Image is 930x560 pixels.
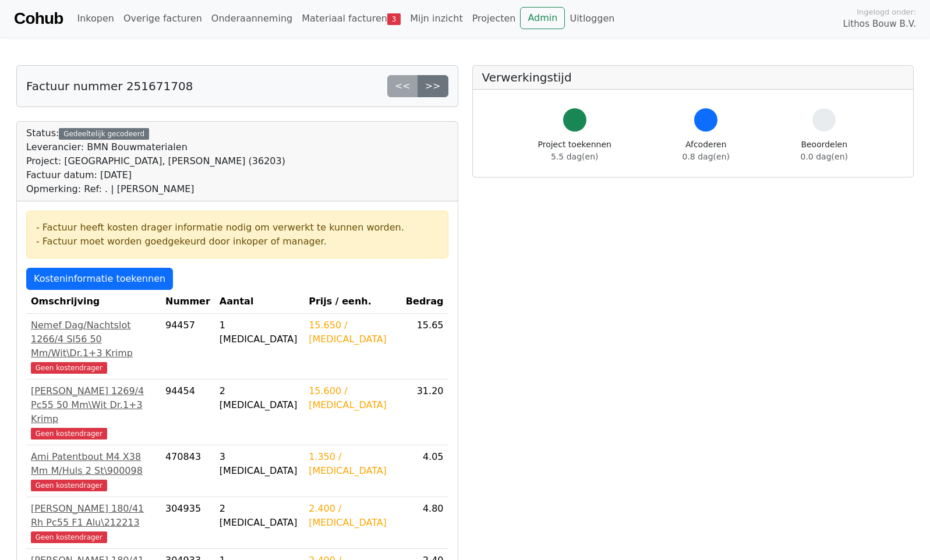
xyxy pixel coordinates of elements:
th: Aantal [215,290,304,314]
a: [PERSON_NAME] 1269/4 Pc55 50 Mm\Wit Dr.1+3 KrimpGeen kostendrager [31,384,156,440]
span: Ingelogd onder: [857,6,916,17]
span: 5.5 dag(en) [551,152,598,161]
div: - Factuur moet worden goedgekeurd door inkoper of manager. [36,235,439,249]
div: Project: [GEOGRAPHIC_DATA], [PERSON_NAME] (36203) [26,154,285,168]
td: 304935 [161,497,215,549]
div: 1.350 / [MEDICAL_DATA] [309,450,397,478]
a: Inkopen [72,7,118,30]
a: Mijn inzicht [405,7,468,30]
a: Materiaal facturen3 [297,7,405,30]
td: 94457 [161,314,215,380]
th: Omschrijving [26,290,161,314]
a: Onderaanneming [207,7,297,30]
span: Lithos Bouw B.V. [843,17,916,31]
div: [PERSON_NAME] 180/41 Rh Pc55 F1 Alu\212213 [31,502,156,530]
span: 3 [387,13,401,25]
td: 470843 [161,445,215,497]
td: 15.65 [401,314,448,380]
span: 0.8 dag(en) [683,152,730,161]
a: Nemef Dag/Nachtslot 1266/4 Sl56 50 Mm/Wit\Dr.1+3 KrimpGeen kostendrager [31,318,156,374]
div: Ami Patentbout M4 X38 Mm M/Huls 2 St\900098 [31,450,156,478]
a: Projecten [468,7,521,30]
span: Geen kostendrager [31,531,107,543]
td: 4.80 [401,497,448,549]
div: Beoordelen [801,139,848,163]
div: - Factuur heeft kosten drager informatie nodig om verwerkt te kunnen worden. [36,221,439,235]
th: Nummer [161,290,215,314]
div: [PERSON_NAME] 1269/4 Pc55 50 Mm\Wit Dr.1+3 Krimp [31,384,156,426]
a: [PERSON_NAME] 180/41 Rh Pc55 F1 Alu\212213Geen kostendrager [31,502,156,544]
td: 94454 [161,380,215,445]
a: Cohub [14,5,63,33]
td: 4.05 [401,445,448,497]
div: 2 [MEDICAL_DATA] [220,502,299,530]
div: Gedeeltelijk gecodeerd [59,128,149,140]
div: Afcoderen [683,139,730,163]
div: 1 [MEDICAL_DATA] [220,318,299,346]
div: Nemef Dag/Nachtslot 1266/4 Sl56 50 Mm/Wit\Dr.1+3 Krimp [31,318,156,360]
th: Bedrag [401,290,448,314]
div: 3 [MEDICAL_DATA] [220,450,299,478]
div: Opmerking: Ref: . | [PERSON_NAME] [26,182,285,196]
a: Overige facturen [119,7,207,30]
span: Geen kostendrager [31,480,107,491]
div: Project toekennen [538,139,611,163]
span: 0.0 dag(en) [801,152,848,161]
h5: Factuur nummer 251671708 [26,79,193,93]
div: Factuur datum: [DATE] [26,168,285,182]
div: 15.600 / [MEDICAL_DATA] [309,384,397,412]
a: Uitloggen [565,7,619,30]
div: 2.400 / [MEDICAL_DATA] [309,502,397,530]
td: 31.20 [401,380,448,445]
th: Prijs / eenh. [304,290,401,314]
a: Kosteninformatie toekennen [26,268,173,290]
a: Ami Patentbout M4 X38 Mm M/Huls 2 St\900098Geen kostendrager [31,450,156,492]
div: 15.650 / [MEDICAL_DATA] [309,318,397,346]
a: >> [418,75,448,97]
a: Admin [520,7,565,29]
h5: Verwerkingstijd [482,70,904,84]
span: Geen kostendrager [31,362,107,374]
span: Geen kostendrager [31,428,107,440]
div: 2 [MEDICAL_DATA] [220,384,299,412]
div: Status: [26,126,285,196]
div: Leverancier: BMN Bouwmaterialen [26,140,285,154]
